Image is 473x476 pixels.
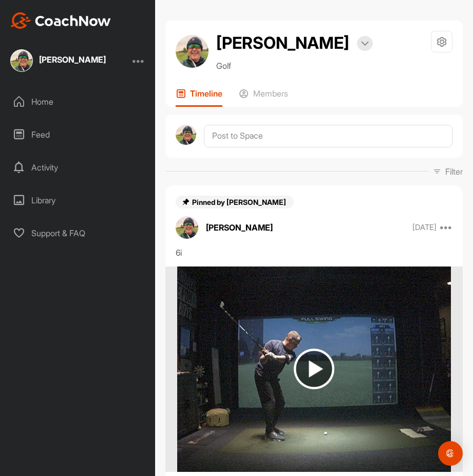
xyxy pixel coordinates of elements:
p: Timeline [190,88,222,99]
span: Pinned by [PERSON_NAME] [192,198,288,206]
img: arrow-down [361,41,369,46]
p: Filter [445,165,463,178]
h2: [PERSON_NAME] [216,31,349,55]
img: CoachNow [10,12,111,29]
img: play [294,349,334,389]
p: [PERSON_NAME] [206,221,273,234]
img: pin [182,198,190,206]
div: 6i [176,246,452,259]
div: Activity [6,155,150,180]
p: [DATE] [412,222,437,233]
div: Feed [6,122,150,147]
img: media [177,266,451,472]
p: Members [253,88,288,99]
p: Golf [216,60,373,72]
img: avatar [176,216,198,239]
div: [PERSON_NAME] [39,55,106,64]
img: square_e5dfe91757f7884c45a4eae9bfc5f6cc.jpg [10,49,33,72]
div: Home [6,89,150,115]
img: avatar [176,35,209,68]
div: Open Intercom Messenger [438,441,463,466]
div: Support & FAQ [6,220,150,246]
img: avatar [176,125,196,145]
div: Library [6,187,150,213]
